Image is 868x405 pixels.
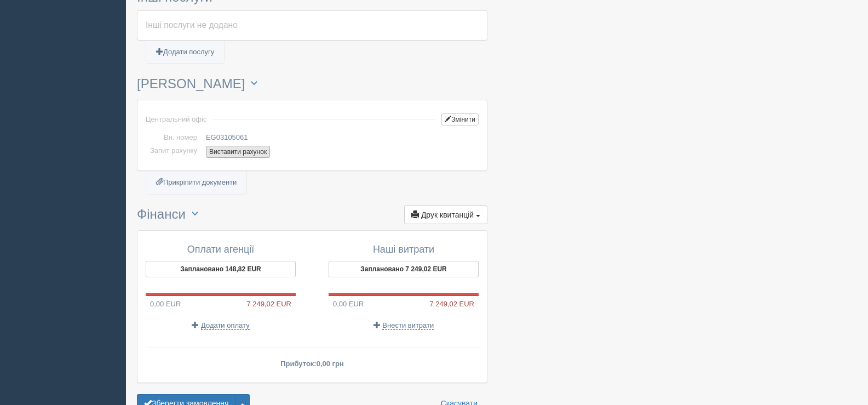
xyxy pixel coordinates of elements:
span: 7 249,02 EUR [429,299,479,309]
td: Вн. номер [146,131,202,145]
h3: [PERSON_NAME] [137,75,487,94]
p: Прибуток: [146,358,479,369]
td: Центральний офіс [146,109,206,131]
a: Прикріпити документи [146,172,246,194]
div: Інші послуги не додано [146,19,479,32]
button: Заплановано 7 249,02 EUR [329,261,479,277]
a: Додати оплату [192,321,249,329]
span: Внести витрати [382,321,434,330]
span: EG03105061 [206,133,248,141]
button: Виставити рахунок [206,146,270,158]
a: Додати послугу [146,41,224,64]
span: Додати оплату [201,321,250,330]
span: 0,00 EUR [146,300,181,308]
h3: Фінанси [137,206,487,225]
h4: Наші витрати [329,244,479,255]
button: Друк квитанцій [404,206,487,224]
a: Внести витрати [373,321,434,329]
button: Заплановано 148,82 EUR [146,261,296,277]
span: Друк квитанцій [421,210,474,219]
span: 0,00 EUR [329,300,364,308]
td: Запит рахунку [146,144,202,162]
span: 0,00 грн [317,360,344,368]
button: Змінити [441,113,479,126]
h4: Оплати агенції [146,244,296,255]
span: 7 249,02 EUR [246,299,296,309]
